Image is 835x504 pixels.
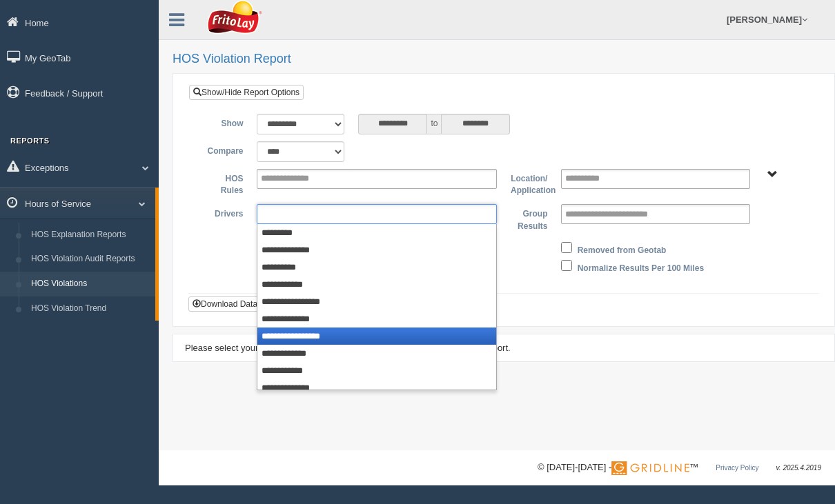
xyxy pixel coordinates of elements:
label: Drivers [199,204,250,221]
img: Gridline [611,461,689,475]
label: Show [199,114,250,130]
a: HOS Violation Trend [25,296,155,321]
label: HOS Rules [199,169,250,197]
span: v. 2025.4.2019 [776,464,821,472]
a: HOS Violation Audit Reports [25,247,155,272]
a: HOS Violations [25,272,155,296]
span: Please select your filter options above and click "Apply Filters" to view your report. [185,343,511,353]
div: © [DATE]-[DATE] - ™ [538,461,821,475]
label: Group Results [504,204,554,232]
label: Removed from Geotab [578,241,667,257]
a: HOS Explanation Reports [25,223,155,248]
label: Location/ Application [504,169,554,197]
button: Download Data [188,296,262,312]
label: Compare [199,141,250,158]
label: Normalize Results Per 100 Miles [578,259,704,275]
span: to [427,114,441,134]
h2: HOS Violation Report [173,52,821,66]
a: Show/Hide Report Options [189,85,304,100]
a: Privacy Policy [716,464,758,472]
